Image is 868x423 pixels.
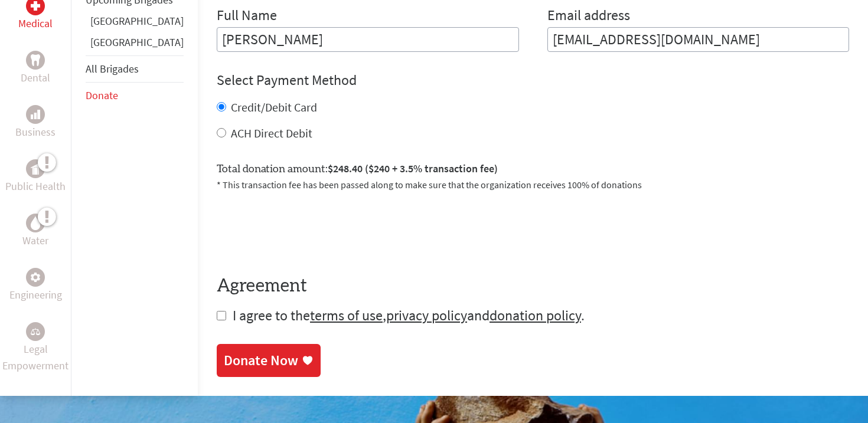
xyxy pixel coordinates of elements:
div: Dental [26,51,45,70]
label: Credit/Debit Card [231,100,317,114]
a: DentalDental [21,51,50,86]
p: Public Health [5,178,66,195]
div: Public Health [26,159,45,178]
p: Business [15,124,56,140]
label: ACH Direct Debit [231,126,312,140]
img: Medical [31,1,40,11]
a: BusinessBusiness [15,105,56,140]
label: Email address [547,6,630,27]
a: WaterWater [22,214,48,249]
label: Full Name [217,6,277,27]
h4: Agreement [217,276,849,297]
p: Medical [18,15,53,32]
a: [GEOGRAPHIC_DATA] [90,35,184,49]
p: Dental [21,70,50,86]
a: terms of use [310,306,383,324]
img: Legal Empowerment [31,328,40,335]
span: $248.40 ($240 + 3.5% transaction fee) [328,162,498,175]
img: Engineering [31,273,40,282]
a: [GEOGRAPHIC_DATA] [90,14,184,28]
a: donation policy [490,306,581,324]
img: Business [31,110,40,119]
div: Donate Now [224,351,298,370]
a: Donate Now [217,344,321,377]
li: Ghana [86,13,184,34]
div: Legal Empowerment [26,322,45,341]
li: Donate [86,83,184,109]
p: Legal Empowerment [2,341,68,374]
a: All Brigades [86,62,139,76]
a: Public HealthPublic Health [5,159,66,195]
a: Donate [86,88,118,102]
li: All Brigades [86,55,184,83]
input: Enter Full Name [217,27,519,52]
a: Legal EmpowermentLegal Empowerment [2,322,68,374]
iframe: reCAPTCHA [217,206,396,252]
p: Engineering [9,287,62,303]
img: Water [31,217,40,230]
a: privacy policy [386,306,467,324]
div: Business [26,105,45,124]
li: Panama [86,34,184,55]
p: * This transaction fee has been passed along to make sure that the organization receives 100% of ... [217,178,849,192]
img: Dental [31,55,40,66]
input: Your Email [547,27,850,52]
h4: Select Payment Method [217,71,849,90]
div: Engineering [26,268,45,287]
label: Total donation amount: [217,160,498,178]
div: Water [26,214,45,232]
img: Public Health [31,163,40,175]
p: Water [22,232,48,249]
a: EngineeringEngineering [9,268,62,303]
span: I agree to the , and . [233,306,585,324]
